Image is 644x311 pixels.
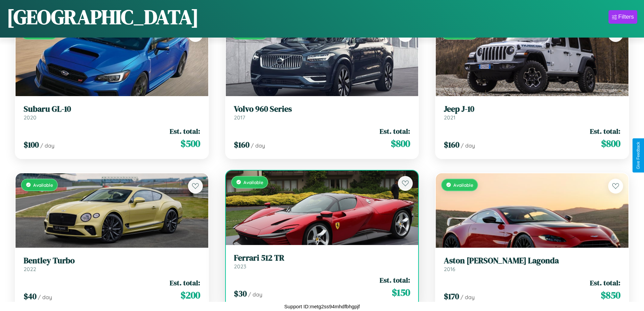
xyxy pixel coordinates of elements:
div: Filters [618,14,634,20]
span: / day [38,294,52,301]
h1: [GEOGRAPHIC_DATA] [7,3,199,31]
h3: Subaru GL-10 [24,104,200,114]
span: 2022 [24,266,36,272]
span: / day [40,142,54,149]
a: Ferrari 512 TR2023 [234,253,410,270]
span: $ 800 [601,137,620,150]
span: $ 800 [391,137,410,150]
button: Filters [609,10,637,24]
span: $ 850 [601,288,620,302]
span: $ 100 [24,139,39,150]
span: Est. total: [170,126,200,136]
a: Jeep J-102021 [444,104,620,121]
h3: Ferrari 512 TR [234,253,410,263]
a: Subaru GL-102020 [24,104,200,121]
span: $ 150 [392,286,410,299]
span: $ 500 [181,137,200,150]
span: Est. total: [590,126,620,136]
span: / day [460,294,475,301]
div: Give Feedback [636,142,641,169]
span: $ 30 [234,288,247,299]
span: 2023 [234,263,246,270]
span: $ 160 [234,139,249,150]
a: Aston [PERSON_NAME] Lagonda2016 [444,256,620,272]
h3: Jeep J-10 [444,104,620,114]
span: $ 170 [444,291,459,302]
span: Available [33,182,53,188]
span: $ 40 [24,291,37,302]
span: / day [461,142,475,149]
span: $ 160 [444,139,459,150]
span: Est. total: [170,278,200,288]
span: Est. total: [380,126,410,136]
span: Est. total: [590,278,620,288]
span: 2017 [234,114,245,121]
span: / day [251,142,265,149]
a: Volvo 960 Series2017 [234,104,410,121]
span: Est. total: [380,275,410,285]
span: $ 200 [181,288,200,302]
span: 2016 [444,266,455,272]
span: 2020 [24,114,37,121]
span: Available [243,179,263,185]
p: Support ID: metg2ss94mhdfbhgpjf [284,302,360,311]
h3: Aston [PERSON_NAME] Lagonda [444,256,620,266]
a: Bentley Turbo2022 [24,256,200,272]
span: Available [453,182,473,188]
h3: Bentley Turbo [24,256,200,266]
span: 2021 [444,114,455,121]
h3: Volvo 960 Series [234,104,410,114]
span: / day [248,291,262,298]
